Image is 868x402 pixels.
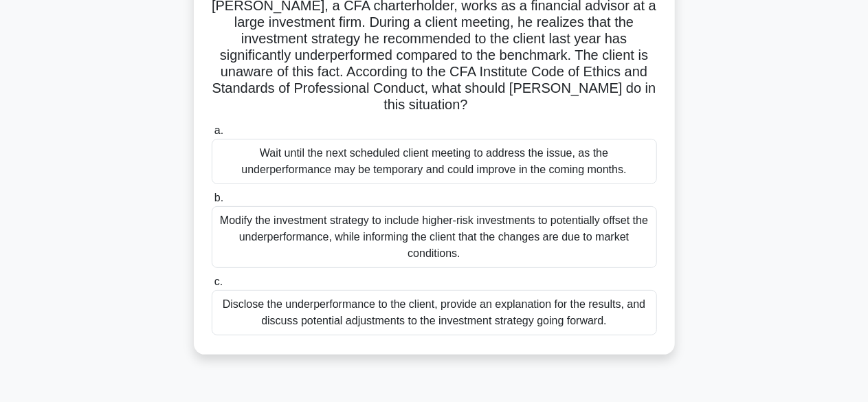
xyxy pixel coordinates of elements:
div: Modify the investment strategy to include higher-risk investments to potentially offset the under... [212,206,657,268]
span: a. [214,124,223,136]
span: b. [214,192,223,203]
span: c. [214,276,223,287]
div: Disclose the underperformance to the client, provide an explanation for the results, and discuss ... [212,290,657,335]
div: Wait until the next scheduled client meeting to address the issue, as the underperformance may be... [212,139,657,184]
